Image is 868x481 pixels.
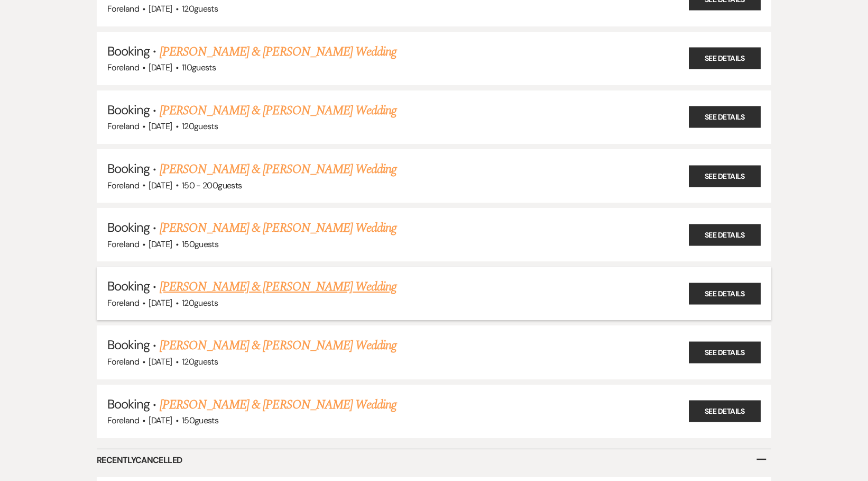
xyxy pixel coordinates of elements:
a: See Details [689,165,761,187]
a: [PERSON_NAME] & [PERSON_NAME] Wedding [160,277,396,296]
span: 150 guests [182,415,218,426]
span: Foreland [107,62,139,73]
a: See Details [689,48,761,69]
a: [PERSON_NAME] & [PERSON_NAME] Wedding [160,336,396,355]
a: [PERSON_NAME] & [PERSON_NAME] Wedding [160,219,396,238]
span: Foreland [107,3,139,14]
a: See Details [689,106,761,128]
span: Foreland [107,121,139,132]
span: Foreland [107,297,139,308]
a: See Details [689,283,761,304]
span: [DATE] [149,62,172,73]
a: See Details [689,342,761,364]
span: 120 guests [182,3,218,14]
span: 110 guests [182,62,216,73]
span: [DATE] [149,356,172,367]
span: [DATE] [149,415,172,426]
span: 150 guests [182,239,218,250]
a: [PERSON_NAME] & [PERSON_NAME] Wedding [160,160,396,179]
span: Foreland [107,356,139,367]
span: 120 guests [182,356,218,367]
span: Booking [107,396,150,412]
span: [DATE] [149,180,172,191]
a: [PERSON_NAME] & [PERSON_NAME] Wedding [160,101,396,120]
a: See Details [689,224,761,246]
span: Booking [107,219,150,235]
span: Foreland [107,415,139,426]
span: 120 guests [182,297,218,308]
span: Foreland [107,180,139,191]
h6: Recently Cancelled [97,449,771,471]
span: 120 guests [182,121,218,132]
span: 150 - 200 guests [182,180,242,191]
span: [DATE] [149,239,172,250]
span: Booking [107,278,150,294]
span: – [755,447,767,470]
span: [DATE] [149,3,172,14]
span: [DATE] [149,297,172,308]
span: Booking [107,102,150,118]
span: Booking [107,160,150,177]
a: [PERSON_NAME] & [PERSON_NAME] Wedding [160,395,396,414]
span: Booking [107,43,150,59]
span: Booking [107,337,150,353]
a: [PERSON_NAME] & [PERSON_NAME] Wedding [160,42,396,61]
a: See Details [689,401,761,422]
span: [DATE] [149,121,172,132]
span: Foreland [107,239,139,250]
